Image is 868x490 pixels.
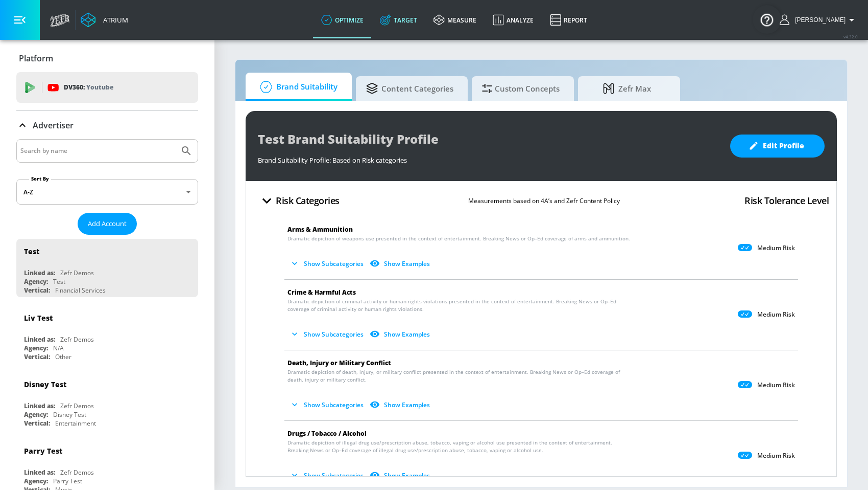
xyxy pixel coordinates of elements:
button: Add Account [78,213,137,235]
span: Custom Concepts [482,76,560,101]
div: Agency: [24,410,48,419]
div: A-Z [16,179,198,205]
p: Medium Risk [757,452,795,460]
div: Vertical: [24,352,50,361]
div: TestLinked as:Zefr DemosAgency:TestVertical:Financial Services [16,239,198,297]
span: Zefr Max [588,76,666,101]
div: Test [53,277,65,286]
div: Disney TestLinked as:Zefr DemosAgency:Disney TestVertical:Entertainment [16,372,198,430]
div: Linked as: [24,402,55,410]
div: Liv TestLinked as:Zefr DemosAgency:N/AVertical:Other [16,305,198,364]
a: Analyze [485,2,542,38]
button: Open Resource Center [753,5,781,34]
div: Linked as: [24,269,55,277]
h4: Risk Tolerance Level [744,193,829,208]
span: Dramatic depiction of weapons use presented in the context of entertainment. Breaking News or Op–... [287,235,630,242]
button: Show Examples [368,255,434,272]
p: Youtube [86,82,113,93]
p: DV360: [64,82,113,93]
div: Zefr Demos [60,335,94,344]
input: Search by name [20,144,175,158]
p: Medium Risk [757,381,795,389]
div: Zefr Demos [60,402,94,410]
a: Atrium [81,12,128,28]
div: Brand Suitability Profile: Based on Risk categories [258,150,720,165]
button: Show Examples [368,326,434,343]
button: Risk Categories [254,189,344,213]
div: Agency: [24,277,48,286]
button: Edit Profile [730,135,825,158]
span: Dramatic depiction of criminal activity or human rights violations presented in the context of en... [287,298,631,313]
div: Disney Test [53,410,86,419]
div: Agency: [24,344,48,352]
span: v 4.32.0 [843,34,858,39]
span: Content Categories [366,76,453,101]
button: Show Subcategories [287,467,368,484]
div: Disney Test [24,380,66,389]
span: Add Account [88,218,127,230]
p: Platform [19,53,53,64]
span: Death, Injury or Military Conflict [287,359,391,367]
div: Vertical: [24,419,50,428]
span: Dramatic depiction of death, injury, or military conflict presented in the context of entertainme... [287,368,631,384]
div: Parry Test [24,446,62,456]
button: Show Subcategories [287,396,368,413]
span: Crime & Harmful Acts [287,288,356,297]
button: Show Examples [368,396,434,413]
button: Show Subcategories [287,255,368,272]
div: Other [55,352,71,361]
a: measure [425,2,485,38]
a: optimize [313,2,372,38]
div: Zefr Demos [60,269,94,277]
h4: Risk Categories [276,193,340,208]
div: Vertical: [24,286,50,295]
button: Show Subcategories [287,326,368,343]
a: Target [372,2,425,38]
span: Dramatic depiction of illegal drug use/prescription abuse, tobacco, vaping or alcohol use present... [287,439,631,454]
div: DV360: Youtube [16,72,198,103]
div: Linked as: [24,335,55,344]
div: Entertainment [55,419,96,428]
label: Sort By [29,175,51,182]
div: Financial Services [55,286,106,295]
span: Brand Suitability [256,75,337,99]
div: Linked as: [24,468,55,477]
div: Advertiser [16,111,198,140]
p: Measurements based on 4A’s and Zefr Content Policy [468,195,620,206]
button: Show Examples [368,467,434,484]
p: Advertiser [33,120,74,131]
div: N/A [53,344,64,352]
p: Medium Risk [757,310,795,319]
div: Test [24,247,39,256]
span: Arms & Ammunition [287,225,353,234]
div: Parry Test [53,477,82,485]
button: [PERSON_NAME] [780,14,858,26]
p: Medium Risk [757,244,795,252]
div: Atrium [99,15,128,25]
a: Report [542,2,595,38]
span: Drugs / Tobacco / Alcohol [287,429,367,438]
div: Zefr Demos [60,468,94,477]
span: Edit Profile [751,140,804,152]
div: Platform [16,44,198,73]
div: Liv Test [24,313,53,323]
div: Agency: [24,477,48,485]
span: login as: uyen.hoang@zefr.com [791,16,846,24]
